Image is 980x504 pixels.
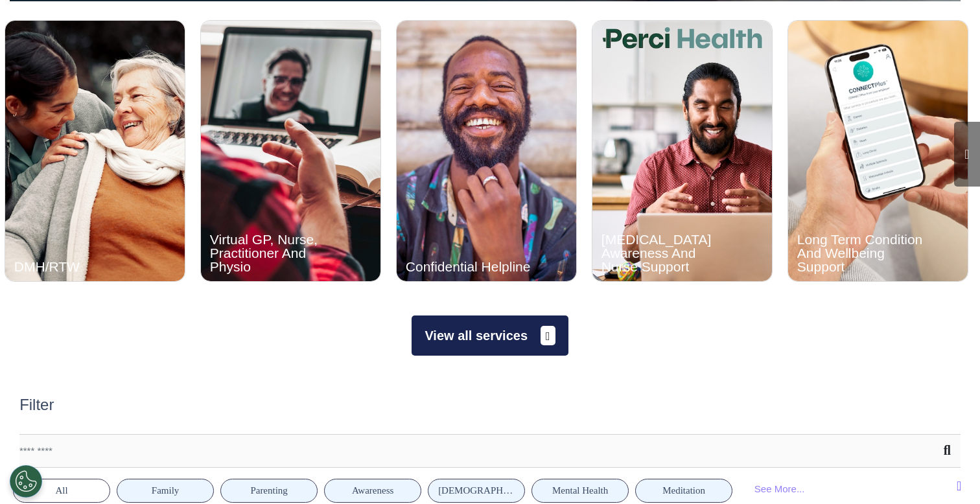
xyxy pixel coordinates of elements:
div: Virtual GP, Nurse, Practitioner And Physio [210,233,336,273]
div: DMH/RTW [14,260,140,273]
button: Mental Health [531,479,629,503]
div: [MEDICAL_DATA] Awareness And Nurse Support [601,233,727,273]
button: All [13,479,110,503]
button: Meditation [635,479,732,503]
div: Long Term Condition And Wellbeing Support [797,233,923,273]
button: Open Preferences [10,465,42,498]
button: [DEMOGRAPHIC_DATA] Health [428,479,525,503]
button: Family [117,479,214,503]
div: Confidential Helpline [406,260,531,273]
button: View all services [412,315,568,356]
div: See More... [739,477,820,501]
button: Awareness [324,479,421,503]
h2: Filter [19,396,54,415]
button: Parenting [220,479,318,503]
